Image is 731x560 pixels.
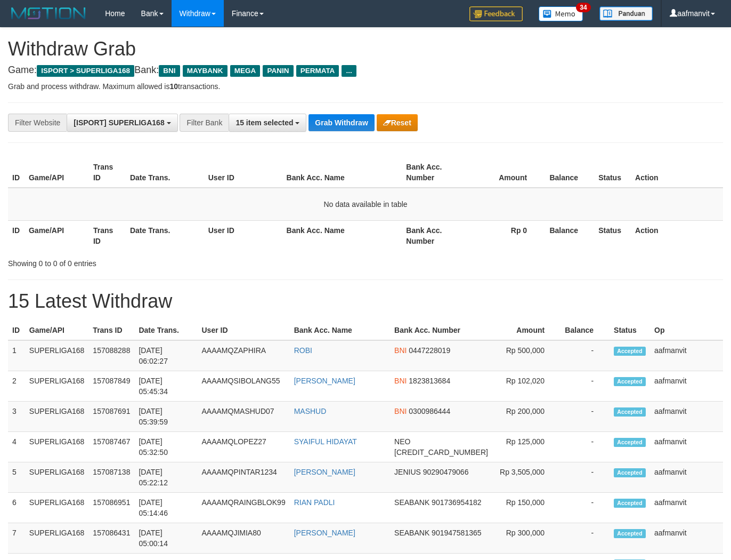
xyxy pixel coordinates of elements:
th: Bank Acc. Name [282,157,402,188]
td: SUPERLIGA168 [25,523,89,554]
span: Copy 1823813684 to clipboard [409,377,450,385]
td: AAAAMQMASHUD07 [198,402,290,432]
th: Bank Acc. Name [290,321,390,340]
th: Game/API [25,220,89,251]
td: [DATE] 06:02:27 [134,340,197,371]
td: 157087691 [88,402,134,432]
td: AAAAMQRAINGBLOK99 [198,493,290,523]
strong: 10 [169,82,178,91]
td: Rp 200,000 [492,402,561,432]
span: ... [342,65,356,77]
td: 157088288 [88,340,134,371]
td: 6 [8,493,25,523]
h1: Withdraw Grab [8,38,723,60]
th: Balance [543,220,594,251]
span: ISPORT > SUPERLIGA168 [37,65,134,77]
td: 157086431 [88,523,134,554]
span: BNI [394,407,407,415]
td: AAAAMQSIBOLANG55 [198,371,290,402]
th: ID [8,220,25,251]
span: Accepted [614,499,646,508]
th: User ID [198,321,290,340]
td: 2 [8,371,25,402]
td: 157087467 [88,432,134,462]
td: - [561,340,610,371]
th: Balance [561,321,610,340]
td: SUPERLIGA168 [25,340,89,371]
th: Action [631,157,723,188]
img: Feedback.jpg [469,6,523,21]
td: 1 [8,340,25,371]
td: SUPERLIGA168 [25,432,89,462]
td: SUPERLIGA168 [25,371,89,402]
span: PANIN [263,65,293,77]
img: MOTION_logo.png [8,5,89,21]
td: Rp 125,000 [492,432,561,462]
a: SYAIFUL HIDAYAT [294,437,357,446]
a: [PERSON_NAME] [294,529,355,537]
th: Bank Acc. Name [282,220,402,251]
span: JENIUS [394,468,421,476]
th: Date Trans. [126,220,204,251]
td: aafmanvit [650,402,723,432]
span: SEABANK [394,498,429,507]
td: SUPERLIGA168 [25,402,89,432]
span: 15 item selected [235,118,293,127]
button: Grab Withdraw [308,114,374,131]
td: aafmanvit [650,493,723,523]
th: Amount [492,321,561,340]
span: Copy 901736954182 to clipboard [432,498,481,507]
h1: 15 Latest Withdraw [8,291,723,312]
th: Game/API [25,321,89,340]
td: AAAAMQPINTAR1234 [198,462,290,493]
td: aafmanvit [650,340,723,371]
span: 34 [576,3,590,12]
div: Showing 0 to 0 of 0 entries [8,254,297,269]
td: aafmanvit [650,432,723,462]
td: 5 [8,462,25,493]
td: AAAAMQJIMIA80 [198,523,290,554]
th: User ID [204,157,282,188]
td: 4 [8,432,25,462]
th: Trans ID [89,157,126,188]
span: [ISPORT] SUPERLIGA168 [74,118,164,127]
a: MASHUD [294,407,327,415]
span: SEABANK [394,529,429,537]
span: Accepted [614,377,646,386]
td: [DATE] 05:00:14 [134,523,197,554]
td: - [561,493,610,523]
td: SUPERLIGA168 [25,462,89,493]
td: 157086951 [88,493,134,523]
span: MEGA [230,65,261,77]
span: Accepted [614,438,646,447]
p: Grab and process withdraw. Maximum allowed is transactions. [8,81,723,92]
button: Reset [377,114,418,131]
span: PERMATA [296,65,339,77]
img: Button%20Memo.svg [539,6,583,21]
th: Game/API [25,157,89,188]
th: Bank Acc. Number [402,157,466,188]
td: [DATE] 05:39:59 [134,402,197,432]
td: - [561,432,610,462]
th: User ID [204,220,282,251]
td: - [561,523,610,554]
th: Status [594,157,631,188]
td: [DATE] 05:22:12 [134,462,197,493]
th: Status [610,321,650,340]
a: ROBI [294,346,312,355]
th: Balance [543,157,594,188]
td: aafmanvit [650,462,723,493]
span: Accepted [614,347,646,356]
th: Amount [466,157,543,188]
th: ID [8,157,25,188]
span: Copy 0300986444 to clipboard [409,407,450,415]
td: - [561,371,610,402]
button: [ISPORT] SUPERLIGA168 [67,114,177,132]
th: Rp 0 [466,220,543,251]
span: BNI [394,377,407,385]
td: [DATE] 05:14:46 [134,493,197,523]
th: Trans ID [88,321,134,340]
td: [DATE] 05:45:34 [134,371,197,402]
button: 15 item selected [229,114,306,132]
span: Copy 0447228019 to clipboard [409,346,450,355]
